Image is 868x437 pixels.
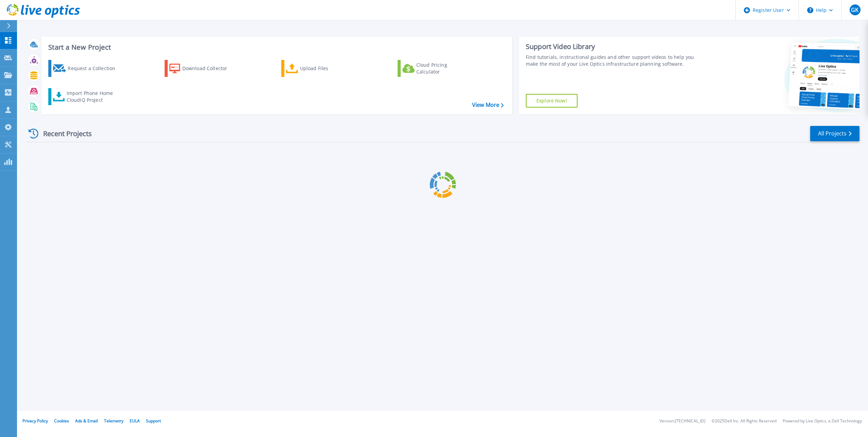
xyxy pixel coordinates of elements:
a: Download Collector [165,60,240,77]
div: Support Video Library [526,42,702,51]
li: © 2025 Dell Inc. All Rights Reserved [712,419,777,423]
a: Ads & Email [75,418,98,424]
div: Recent Projects [26,125,101,142]
a: Cloud Pricing Calculator [398,60,473,77]
div: Download Collector [182,62,237,75]
a: Upload Files [281,60,357,77]
a: Support [146,418,161,424]
div: Find tutorials, instructional guides and other support videos to help you make the most of your L... [526,54,702,67]
a: Request a Collection [48,60,124,77]
a: EULA [130,418,140,424]
div: Upload Files [300,62,354,75]
a: All Projects [810,126,859,141]
a: Privacy Policy [22,418,48,424]
li: Powered by Live Optics, a Dell Technology [783,419,862,423]
a: View More [472,102,504,108]
a: Telemetry [104,418,123,424]
h3: Start a New Project [48,44,503,51]
a: Cookies [54,418,69,424]
div: Import Phone Home CloudIQ Project [67,90,120,103]
div: Cloud Pricing Calculator [416,62,471,75]
div: Request a Collection [68,62,122,75]
li: Version: [TECHNICAL_ID] [660,419,705,423]
span: GK [851,7,858,13]
a: Explore Now! [526,94,578,108]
